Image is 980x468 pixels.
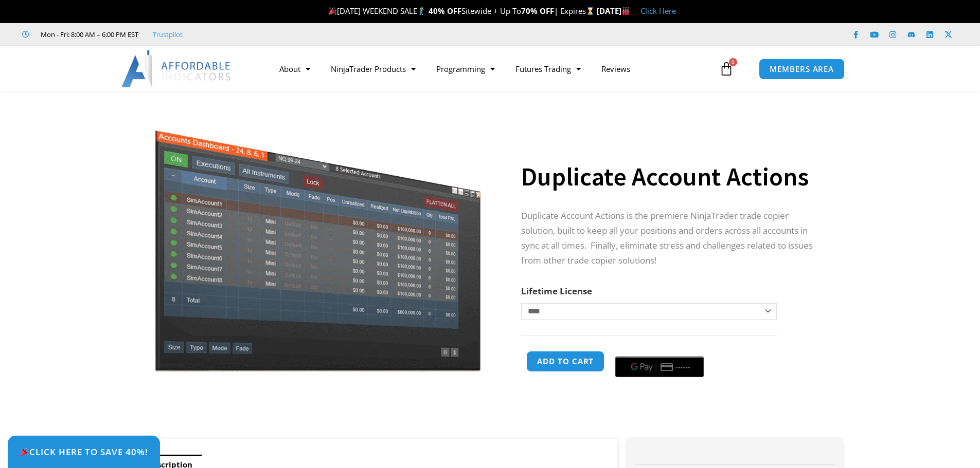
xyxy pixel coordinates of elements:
[770,65,834,73] span: MEMBERS AREA
[429,6,461,16] strong: 40% OFF
[526,351,604,372] button: Add to cart
[759,59,845,80] a: MEMBERS AREA
[597,6,630,16] strong: [DATE]
[8,436,160,468] a: 🎉Click Here to save 40%!
[676,364,692,371] text: ••••••
[20,447,148,456] span: Click Here to save 40%!
[121,50,232,87] img: LogoAI | Affordable Indicators – NinjaTrader
[613,349,706,350] iframe: Secure payment input frame
[729,58,737,66] span: 0
[640,6,676,16] a: Click Here
[38,28,138,41] span: Mon - Fri: 8:00 AM – 6:00 PM EST
[152,109,483,372] img: Screenshot 2024-08-26 15414455555 | Affordable Indicators – NinjaTrader
[521,159,822,195] h1: Duplicate Account Actions
[426,57,505,81] a: Programming
[20,447,29,456] img: 🎉
[521,6,554,16] strong: 70% OFF
[153,28,183,41] a: Trustpilot
[418,7,425,15] img: 🏌️‍♂️
[269,57,717,81] nav: Menu
[622,7,630,15] img: 🏭
[521,285,592,297] label: Lifetime License
[704,54,749,84] a: 0
[269,57,320,81] a: About
[505,57,591,81] a: Futures Trading
[329,7,336,15] img: 🎉
[521,209,822,268] p: Duplicate Account Actions is the premiere NinjaTrader trade copier solution, built to keep all yo...
[615,357,704,377] button: Buy with GPay
[326,6,596,16] span: [DATE] WEEKEND SALE Sitewide + Up To | Expires
[320,57,426,81] a: NinjaTrader Products
[586,7,594,15] img: ⌛
[591,57,640,81] a: Reviews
